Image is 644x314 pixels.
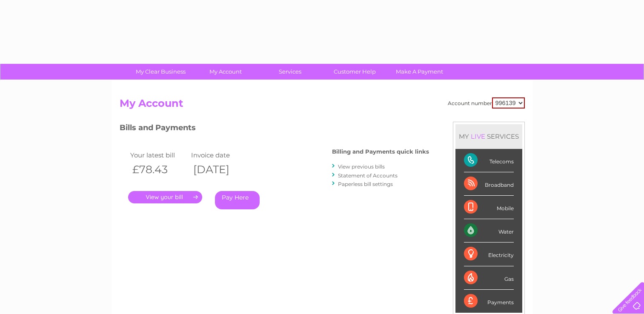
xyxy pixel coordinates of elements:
[189,149,250,161] td: Invoice date
[255,64,325,80] a: Services
[338,163,385,170] a: View previous bills
[464,149,514,172] div: Telecoms
[464,172,514,196] div: Broadband
[120,97,525,114] h2: My Account
[448,97,525,108] div: Account number
[464,290,514,313] div: Payments
[338,181,393,187] a: Paperless bill settings
[464,266,514,290] div: Gas
[128,149,189,161] td: Your latest bill
[464,243,514,266] div: Electricity
[128,191,202,203] a: .
[320,64,390,80] a: Customer Help
[120,122,429,137] h3: Bills and Payments
[469,132,487,140] div: LIVE
[464,219,514,243] div: Water
[215,191,260,209] a: Pay Here
[189,161,250,178] th: [DATE]
[332,148,429,155] h4: Billing and Payments quick links
[338,172,398,179] a: Statement of Accounts
[190,64,260,80] a: My Account
[455,124,522,148] div: MY SERVICES
[126,64,196,80] a: My Clear Business
[384,64,455,80] a: Make A Payment
[464,196,514,219] div: Mobile
[128,161,189,178] th: £78.43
